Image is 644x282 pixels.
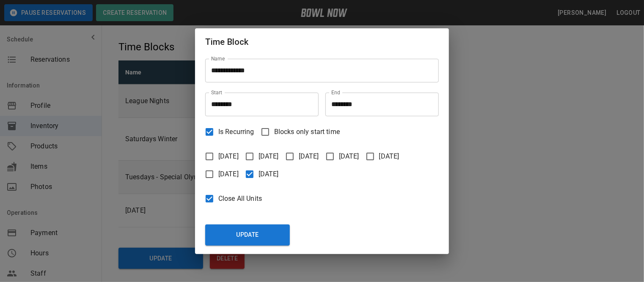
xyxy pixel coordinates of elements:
[299,151,319,162] span: [DATE]
[274,127,340,137] span: Blocks only start time
[211,89,222,96] label: Start
[205,225,290,246] button: Update
[259,169,279,179] span: [DATE]
[195,28,449,55] h2: Time Block
[218,127,254,137] span: Is Recurring
[325,93,433,116] input: Choose time, selected time is 7:30 PM
[379,151,399,162] span: [DATE]
[218,169,239,179] span: [DATE]
[339,151,359,162] span: [DATE]
[205,93,313,116] input: Choose time, selected time is 5:00 PM
[218,194,262,204] span: Close All Units
[259,151,279,162] span: [DATE]
[331,89,340,96] label: End
[218,151,239,162] span: [DATE]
